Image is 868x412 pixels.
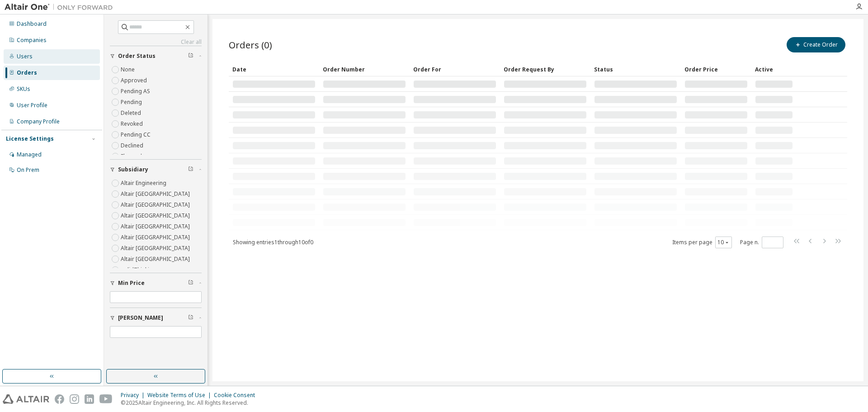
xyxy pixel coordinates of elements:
button: Create Order [787,37,845,52]
img: instagram.svg [70,394,79,404]
label: Altair [GEOGRAPHIC_DATA] [121,254,192,265]
span: Clear filter [188,314,193,322]
label: Altair [GEOGRAPHIC_DATA] [121,199,192,210]
div: Status [594,62,677,76]
div: Website Terms of Use [147,392,214,399]
label: Altair [GEOGRAPHIC_DATA] [121,221,192,232]
button: Min Price [110,273,202,293]
img: facebook.svg [55,394,64,404]
label: Altair [GEOGRAPHIC_DATA] [121,210,192,221]
label: Flagged [121,151,144,162]
label: solidThinking [121,265,158,275]
div: Cookie Consent [214,392,260,399]
span: Orders (0) [229,38,272,51]
div: User Profile [17,102,47,109]
label: Altair [GEOGRAPHIC_DATA] [121,189,192,199]
span: Subsidiary [118,166,148,173]
img: altair_logo.svg [3,394,49,404]
span: Clear filter [188,166,193,173]
div: Privacy [121,392,147,399]
button: 10 [717,239,730,246]
button: Order Status [110,46,202,66]
span: [PERSON_NAME] [118,314,163,322]
a: Clear all [110,38,202,46]
div: Company Profile [17,118,60,125]
img: youtube.svg [99,394,113,404]
label: None [121,64,137,75]
div: Date [232,62,316,76]
div: Dashboard [17,20,47,28]
label: Declined [121,140,145,151]
label: Altair Engineering [121,178,168,189]
div: Managed [17,151,42,158]
img: Altair One [5,3,118,12]
label: Altair [GEOGRAPHIC_DATA] [121,243,192,254]
label: Pending CC [121,129,152,140]
label: Approved [121,75,149,86]
div: Active [755,62,793,76]
span: Showing entries 1 through 10 of 0 [233,238,313,246]
p: © 2025 Altair Engineering, Inc. All Rights Reserved. [121,399,260,407]
div: On Prem [17,166,39,174]
div: Orders [17,69,37,76]
div: Users [17,53,33,60]
button: [PERSON_NAME] [110,308,202,328]
div: License Settings [6,135,54,142]
label: Altair [GEOGRAPHIC_DATA] [121,232,192,243]
span: Order Status [118,52,156,60]
label: Pending [121,97,144,108]
label: Deleted [121,108,143,118]
span: Page n. [740,237,783,248]
span: Items per page [672,237,732,248]
label: Revoked [121,118,145,129]
span: Clear filter [188,279,193,287]
img: linkedin.svg [85,394,94,404]
button: Subsidiary [110,160,202,180]
div: SKUs [17,85,30,93]
span: Clear filter [188,52,193,60]
div: Order Request By [504,62,587,76]
div: Companies [17,37,47,44]
div: Order Price [684,62,748,76]
div: Order For [413,62,496,76]
span: Min Price [118,279,145,287]
label: Pending AS [121,86,152,97]
div: Order Number [323,62,406,76]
